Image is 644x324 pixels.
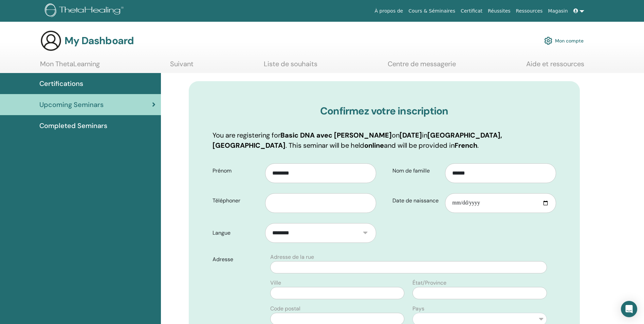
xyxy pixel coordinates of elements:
[39,121,107,131] span: Completed Seminars
[388,60,456,73] a: Centre de messagerie
[400,131,422,140] b: [DATE]
[45,3,126,19] img: logo.png
[280,131,392,140] b: Basic DNA avec [PERSON_NAME]
[207,227,265,239] label: Langue
[406,5,458,17] a: Cours & Séminaires
[207,253,266,266] label: Adresse
[387,164,445,177] label: Nom de famille
[207,164,265,177] label: Prénom
[270,279,281,287] label: Ville
[455,141,477,150] b: French
[264,60,317,73] a: Liste de souhaits
[458,5,485,17] a: Certificat
[364,141,384,150] b: online
[40,60,100,73] a: Mon ThetaLearning
[544,35,552,47] img: cog.svg
[270,253,314,261] label: Adresse de la rue
[170,60,194,73] a: Suivant
[621,301,637,317] div: Open Intercom Messenger
[545,5,570,17] a: Magasin
[412,305,424,313] label: Pays
[270,305,300,313] label: Code postal
[39,100,104,110] span: Upcoming Seminars
[40,30,62,52] img: generic-user-icon.jpg
[526,60,584,73] a: Aide et ressources
[513,5,546,17] a: Ressources
[207,194,265,207] label: Téléphoner
[544,33,584,48] a: Mon compte
[412,279,446,287] label: État/Province
[213,105,556,117] h3: Confirmez votre inscription
[213,130,556,150] p: You are registering for on in . This seminar will be held and will be provided in .
[387,194,445,207] label: Date de naissance
[372,5,406,17] a: À propos de
[65,35,134,47] h3: My Dashboard
[39,78,83,89] span: Certifications
[485,5,513,17] a: Réussites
